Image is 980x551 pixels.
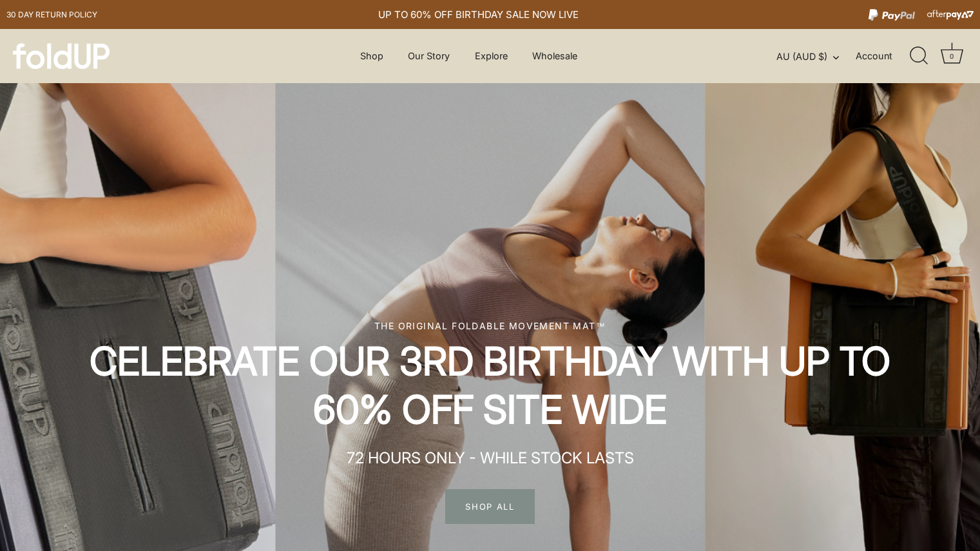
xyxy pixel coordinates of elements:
[220,447,761,470] p: 72 HOURS ONLY - WHILE STOCK LASTS
[58,319,922,333] div: The original foldable movement mat™
[397,44,461,68] a: Our Story
[6,7,97,23] a: 30 day Return policy
[776,51,853,63] button: AU (AUD $)
[905,42,933,70] a: Search
[445,489,535,524] span: SHOP ALL
[945,50,958,63] div: 0
[58,337,922,434] h2: CELEBRATE OUR 3RD BIRTHDAY WITH UP TO 60% OFF SITE WIDE
[328,44,609,68] div: Primary navigation
[521,44,589,68] a: Wholesale
[349,44,394,68] a: Shop
[464,44,519,68] a: Explore
[856,48,915,64] a: Account
[937,42,966,70] a: Cart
